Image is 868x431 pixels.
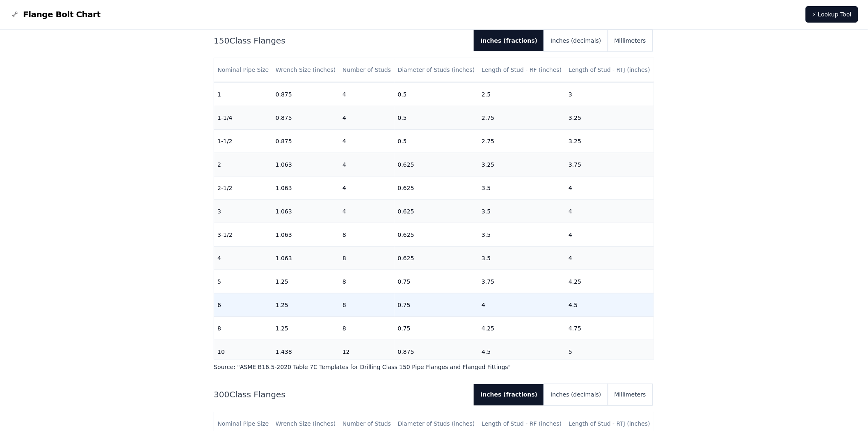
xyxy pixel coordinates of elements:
[339,58,395,82] th: Number of Studs
[272,153,339,177] td: 1.063
[565,58,654,82] th: Length of Stud - RTJ (inches)
[272,317,339,340] td: 1.25
[565,83,654,106] td: 3
[272,340,339,364] td: 1.438
[478,106,565,130] td: 2.75
[272,223,339,247] td: 1.063
[478,177,565,200] td: 3.5
[339,247,395,270] td: 8
[608,30,653,51] button: Millimeters
[395,317,479,340] td: 0.75
[608,384,653,406] button: Millimeters
[272,58,339,82] th: Wrench Size (inches)
[214,247,272,270] td: 4
[478,223,565,247] td: 3.5
[214,389,467,401] h2: 300 Class Flanges
[214,200,272,223] td: 3
[272,177,339,200] td: 1.063
[565,200,654,223] td: 4
[214,130,272,153] td: 1-1/2
[395,177,479,200] td: 0.625
[272,200,339,223] td: 1.063
[565,106,654,130] td: 3.25
[395,293,479,317] td: 0.75
[214,340,272,364] td: 10
[565,270,654,293] td: 4.25
[214,106,272,130] td: 1-1/4
[339,317,395,340] td: 8
[478,293,565,317] td: 4
[565,293,654,317] td: 4.5
[565,340,654,364] td: 5
[214,35,467,46] h2: 150 Class Flanges
[339,153,395,177] td: 4
[272,270,339,293] td: 1.25
[565,247,654,270] td: 4
[214,317,272,340] td: 8
[395,223,479,247] td: 0.625
[544,384,608,406] button: Inches (decimals)
[339,106,395,130] td: 4
[214,153,272,177] td: 2
[565,130,654,153] td: 3.25
[339,200,395,223] td: 4
[214,223,272,247] td: 3-1/2
[214,58,272,82] th: Nominal Pipe Size
[478,270,565,293] td: 3.75
[395,153,479,177] td: 0.625
[339,223,395,247] td: 8
[565,317,654,340] td: 4.75
[478,247,565,270] td: 3.5
[214,363,654,371] p: Source: " ASME B16.5-2020 Table 7C Templates for Drilling Class 150 Pipe Flanges and Flanged Fitt...
[10,9,101,20] a: Flange Bolt Chart LogoFlange Bolt Chart
[339,83,395,106] td: 4
[339,293,395,317] td: 8
[23,9,101,20] span: Flange Bolt Chart
[395,247,479,270] td: 0.625
[565,153,654,177] td: 3.75
[544,30,608,51] button: Inches (decimals)
[565,177,654,200] td: 4
[272,247,339,270] td: 1.063
[395,106,479,130] td: 0.5
[565,223,654,247] td: 4
[214,83,272,106] td: 1
[395,200,479,223] td: 0.625
[214,177,272,200] td: 2-1/2
[478,153,565,177] td: 3.25
[339,340,395,364] td: 12
[339,130,395,153] td: 4
[214,270,272,293] td: 5
[806,6,858,23] a: ⚡ Lookup Tool
[478,130,565,153] td: 2.75
[478,83,565,106] td: 2.5
[272,83,339,106] td: 0.875
[474,30,544,51] button: Inches (fractions)
[272,106,339,130] td: 0.875
[395,83,479,106] td: 0.5
[10,9,20,19] img: Flange Bolt Chart Logo
[272,130,339,153] td: 0.875
[395,340,479,364] td: 0.875
[478,200,565,223] td: 3.5
[395,270,479,293] td: 0.75
[478,317,565,340] td: 4.25
[478,58,565,82] th: Length of Stud - RF (inches)
[395,58,479,82] th: Diameter of Studs (inches)
[272,293,339,317] td: 1.25
[214,293,272,317] td: 6
[339,270,395,293] td: 8
[339,177,395,200] td: 4
[395,130,479,153] td: 0.5
[474,384,544,406] button: Inches (fractions)
[478,340,565,364] td: 4.5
